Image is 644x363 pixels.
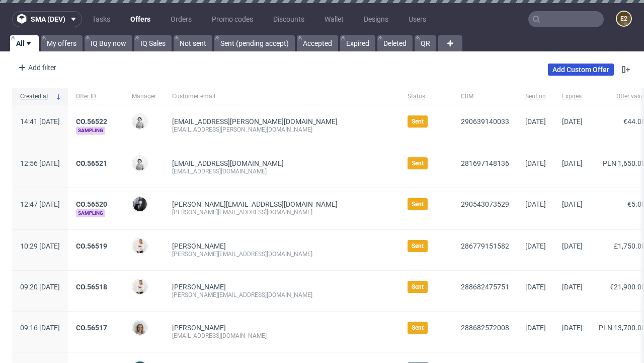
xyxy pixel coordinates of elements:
[562,324,583,332] span: [DATE]
[412,117,424,126] span: Sent
[412,200,424,208] span: Sent
[412,283,424,291] span: Sent
[377,35,413,51] a: Deleted
[206,11,259,27] a: Promo codes
[133,197,147,211] img: Philippe Dubuy
[172,208,391,216] div: [PERSON_NAME][EMAIL_ADDRESS][DOMAIN_NAME]
[174,35,212,51] a: Not sent
[76,242,107,250] a: CO.56519
[76,283,107,291] a: CO.56518
[525,324,546,332] span: [DATE]
[525,117,546,126] span: [DATE]
[124,11,156,27] a: Offers
[461,242,509,250] a: 286779151582
[412,159,424,167] span: Sent
[172,250,391,258] div: [PERSON_NAME][EMAIL_ADDRESS][DOMAIN_NAME]
[318,11,350,27] a: Wallet
[172,291,391,299] div: [PERSON_NAME][EMAIL_ADDRESS][DOMAIN_NAME]
[172,283,226,291] a: [PERSON_NAME]
[525,200,546,208] span: [DATE]
[340,35,375,51] a: Expired
[415,35,436,51] a: QR
[525,92,546,101] span: Sent on
[20,117,60,126] span: 14:41 [DATE]
[172,167,391,175] div: [EMAIL_ADDRESS][DOMAIN_NAME]
[172,126,391,134] div: [EMAIL_ADDRESS][PERSON_NAME][DOMAIN_NAME]
[31,16,65,23] span: sma (dev)
[461,200,509,208] a: 290543073529
[172,332,391,340] div: [EMAIL_ADDRESS][DOMAIN_NAME]
[76,200,107,208] a: CO.56520
[76,159,107,167] a: CO.56521
[562,242,583,250] span: [DATE]
[85,35,132,51] a: IQ Buy now
[133,321,147,335] img: Monika Poźniak
[461,159,509,167] a: 281697148136
[267,11,310,27] a: Discounts
[172,159,284,167] span: [EMAIL_ADDRESS][DOMAIN_NAME]
[133,280,147,294] img: Mari Fok
[358,11,394,27] a: Designs
[562,92,583,101] span: Expires
[14,59,58,76] div: Add filter
[134,35,172,51] a: IQ Sales
[20,200,60,208] span: 12:47 [DATE]
[133,239,147,253] img: Mari Fok
[20,283,60,291] span: 09:20 [DATE]
[617,12,631,26] figcaption: e2
[562,159,583,167] span: [DATE]
[461,283,509,291] a: 288682475751
[76,92,116,101] span: Offer ID
[20,242,60,250] span: 10:29 [DATE]
[525,242,546,250] span: [DATE]
[76,209,105,217] span: Sampling
[297,35,338,51] a: Accepted
[20,92,52,101] span: Created at
[133,114,147,129] img: Dudek Mariola
[20,324,60,332] span: 09:16 [DATE]
[172,242,226,250] a: [PERSON_NAME]
[76,127,105,135] span: Sampling
[525,283,546,291] span: [DATE]
[12,11,82,27] button: sma (dev)
[412,324,424,332] span: Sent
[548,64,614,76] a: Add Custom Offer
[214,35,295,51] a: Sent (pending accept)
[461,117,509,126] a: 290639140033
[461,324,509,332] a: 288682572008
[172,92,391,101] span: Customer email
[408,92,445,101] span: Status
[172,117,338,126] span: [EMAIL_ADDRESS][PERSON_NAME][DOMAIN_NAME]
[76,324,107,332] a: CO.56517
[412,242,424,250] span: Sent
[165,11,198,27] a: Orders
[562,117,583,126] span: [DATE]
[562,283,583,291] span: [DATE]
[76,117,107,126] a: CO.56522
[461,92,509,101] span: CRM
[86,11,116,27] a: Tasks
[562,200,583,208] span: [DATE]
[172,324,226,332] a: [PERSON_NAME]
[403,11,432,27] a: Users
[525,159,546,167] span: [DATE]
[41,35,83,51] a: My offers
[20,159,60,167] span: 12:56 [DATE]
[172,200,338,208] span: [PERSON_NAME][EMAIL_ADDRESS][DOMAIN_NAME]
[133,156,147,170] img: Dudek Mariola
[132,92,156,101] span: Manager
[10,35,39,51] a: All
